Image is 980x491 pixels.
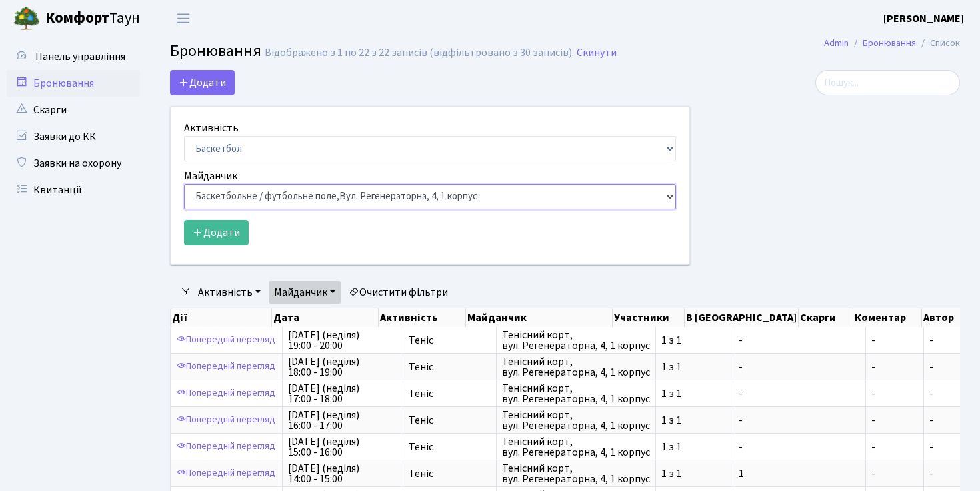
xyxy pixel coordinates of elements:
span: 1 з 1 [661,388,727,399]
th: В [GEOGRAPHIC_DATA] [685,308,799,327]
span: Тенісний корт, вул. Регенераторна, 4, 1 корпус [502,436,650,458]
span: Теніс [409,468,491,479]
a: Заявки до КК [7,123,140,150]
label: Майданчик [184,168,237,184]
span: - [929,360,933,374]
li: Список [916,36,960,51]
a: Бронювання [863,36,916,50]
span: [DATE] (неділя) 19:00 - 20:00 [288,330,397,351]
a: Попередній перегляд [173,463,279,484]
span: Тенісний корт, вул. Регенераторна, 4, 1 корпус [502,383,650,404]
th: Скарги [799,308,853,327]
span: 1 [739,468,860,479]
span: Тенісний корт, вул. Регенераторна, 4, 1 корпус [502,410,650,431]
span: Бронювання [170,39,261,63]
span: 1 з 1 [661,335,727,346]
input: Пошук... [815,70,960,95]
span: - [739,388,860,399]
th: Коментар [853,308,921,327]
a: Активність [193,281,266,304]
span: - [739,442,860,452]
span: Теніс [409,362,491,372]
span: - [871,362,918,372]
button: Додати [170,70,235,95]
a: Заявки на охорону [7,150,140,177]
span: - [871,415,918,426]
span: Тенісний корт, вул. Регенераторна, 4, 1 корпус [502,330,650,351]
a: Попередній перегляд [173,436,279,457]
a: Панель управління [7,43,140,70]
span: - [929,440,933,454]
span: Теніс [409,335,491,346]
a: Скинути [577,47,617,59]
span: - [739,362,860,372]
b: Комфорт [45,7,109,29]
span: 1 з 1 [661,468,727,479]
nav: breadcrumb [804,29,980,57]
a: Попередній перегляд [173,330,279,350]
a: Майданчик [269,281,341,304]
th: Участники [613,308,685,327]
span: - [739,415,860,426]
span: 1 з 1 [661,415,727,426]
span: [DATE] (неділя) 18:00 - 19:00 [288,356,397,378]
span: Панель управління [35,49,125,64]
a: Скарги [7,97,140,123]
a: Попередній перегляд [173,356,279,377]
label: Активність [184,120,239,136]
span: Тенісний корт, вул. Регенераторна, 4, 1 корпус [502,463,650,484]
a: Попередній перегляд [173,410,279,430]
img: logo.png [13,5,40,32]
button: Переключити навігацію [167,7,200,29]
span: Теніс [409,442,491,452]
a: Admin [824,36,849,50]
a: Бронювання [7,70,140,97]
b: [PERSON_NAME] [883,11,964,26]
th: Дата [272,308,379,327]
span: [DATE] (неділя) 15:00 - 16:00 [288,436,397,458]
th: Активність [379,308,466,327]
span: Теніс [409,415,491,426]
span: 1 з 1 [661,442,727,452]
span: - [739,335,860,346]
th: Майданчик [466,308,613,327]
span: 1 з 1 [661,362,727,372]
a: Очистити фільтри [343,281,453,304]
span: [DATE] (неділя) 17:00 - 18:00 [288,383,397,404]
span: [DATE] (неділя) 16:00 - 17:00 [288,410,397,431]
a: Попередній перегляд [173,383,279,404]
span: Таун [45,7,140,30]
span: - [929,466,933,481]
button: Додати [184,220,249,245]
span: - [929,386,933,401]
th: Дії [171,308,272,327]
span: - [871,442,918,452]
span: - [929,333,933,348]
span: Теніс [409,388,491,399]
span: - [871,468,918,479]
span: - [929,413,933,428]
a: Квитанції [7,177,140,203]
div: Відображено з 1 по 22 з 22 записів (відфільтровано з 30 записів). [265,47,574,59]
span: - [871,388,918,399]
span: [DATE] (неділя) 14:00 - 15:00 [288,463,397,484]
span: Тенісний корт, вул. Регенераторна, 4, 1 корпус [502,356,650,378]
a: [PERSON_NAME] [883,11,964,27]
span: - [871,335,918,346]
